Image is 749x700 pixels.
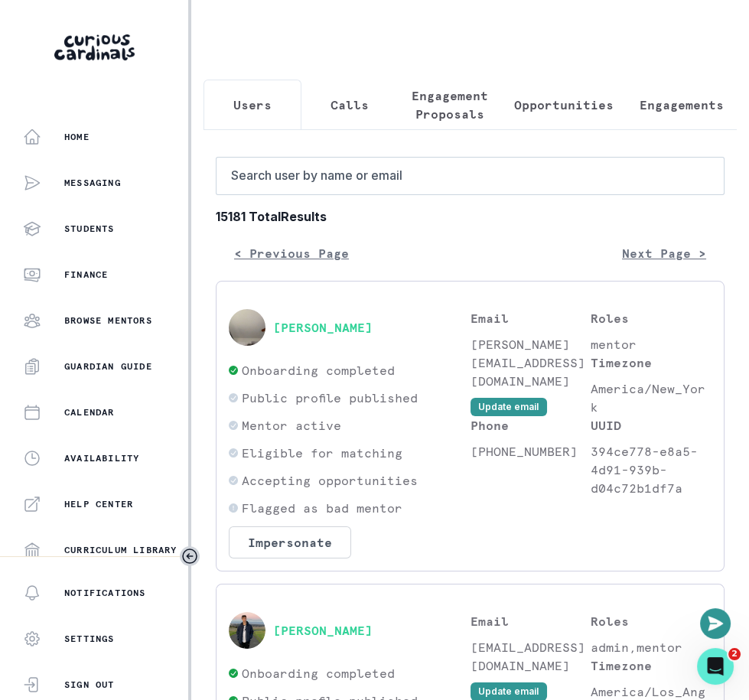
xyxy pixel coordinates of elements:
p: Curriculum Library [64,544,177,556]
p: Availability [64,452,139,464]
p: [PERSON_NAME][EMAIL_ADDRESS][DOMAIN_NAME] [471,335,591,390]
p: Calendar [64,406,115,418]
button: Next Page > [604,238,725,269]
p: Sign Out [64,679,115,691]
p: Onboarding completed [242,361,395,379]
span: 2 [728,648,741,660]
button: [PERSON_NAME] [273,623,373,638]
p: America/New_York [591,379,712,416]
p: Students [64,223,115,235]
p: Roles [591,309,712,327]
p: 394ce778-e8a5-4d91-939b-d04c72b1df7a [591,442,712,497]
p: Guardian Guide [64,360,152,373]
p: Onboarding completed [242,664,395,682]
p: Messaging [64,177,121,189]
p: Roles [591,612,712,630]
button: Impersonate [229,526,351,558]
button: Open or close messaging widget [700,608,731,639]
iframe: Intercom live chat [697,648,734,685]
p: admin,mentor [591,638,712,656]
p: Finance [64,269,108,281]
p: Public profile published [242,389,418,407]
p: Engagement Proposals [412,86,488,123]
p: [EMAIL_ADDRESS][DOMAIN_NAME] [471,638,591,675]
p: Email [471,612,591,630]
p: Phone [471,416,591,435]
p: Accepting opportunities [242,471,418,490]
p: Help Center [64,498,133,510]
p: Timezone [591,353,712,372]
p: UUID [591,416,712,435]
p: Settings [64,633,115,645]
p: Opportunities [514,96,614,114]
p: Flagged as bad mentor [242,499,402,517]
p: Browse Mentors [64,314,152,327]
button: Update email [471,398,547,416]
b: 15181 Total Results [216,207,725,226]
p: Eligible for matching [242,444,402,462]
p: Home [64,131,90,143]
p: Engagements [640,96,724,114]
p: Mentor active [242,416,341,435]
button: < Previous Page [216,238,367,269]
p: Calls [331,96,369,114]
p: Email [471,309,591,327]
button: Toggle sidebar [180,546,200,566]
button: [PERSON_NAME] [273,320,373,335]
p: Users [233,96,272,114]
p: Timezone [591,656,712,675]
p: [PHONE_NUMBER] [471,442,591,461]
p: Notifications [64,587,146,599]
p: mentor [591,335,712,353]
img: Curious Cardinals Logo [54,34,135,60]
